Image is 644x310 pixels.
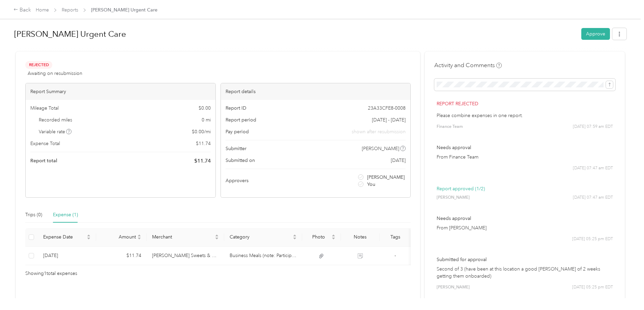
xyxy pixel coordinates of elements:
span: Expense Date [43,234,85,240]
span: [DATE] 07:47 am EDT [573,195,613,201]
span: Rejected [25,61,52,69]
p: Please combine expenses in one report. [437,112,613,119]
span: caret-down [87,236,91,241]
span: [PERSON_NAME] [367,174,405,181]
span: Recorded miles [39,116,72,123]
th: Tags [380,228,411,247]
button: Approve [581,28,610,40]
th: Notes [341,228,380,247]
span: [PERSON_NAME] [437,284,470,290]
p: Needs approval [437,144,613,151]
span: caret-up [331,233,335,237]
span: Merchant [152,234,214,240]
a: Home [36,7,49,13]
span: - [394,253,396,258]
span: [DATE] 05:25 pm EDT [572,236,613,242]
span: caret-down [293,236,297,241]
div: Expense (1) [53,211,78,219]
p: From [PERSON_NAME] [437,224,613,231]
span: $ 0.00 [199,105,211,112]
th: Expense Date [38,228,96,247]
th: Category [224,228,302,247]
p: From Finance Team [437,153,613,161]
div: Report details [221,83,411,100]
span: Showing 1 total expenses [25,270,77,277]
span: Report period [226,116,256,123]
th: Merchant [147,228,225,247]
span: [PERSON_NAME] [437,195,470,201]
span: caret-down [137,236,141,241]
span: shown after resubmission [352,128,406,135]
span: caret-up [293,233,297,237]
p: Report approved (1/2) [437,185,613,192]
span: Report total [30,157,57,164]
div: Report Summary [26,83,215,100]
div: Tags [385,234,405,240]
span: Submitted on [226,157,255,164]
span: 23A33CFE8-0008 [368,105,406,112]
span: Approvers [226,177,248,184]
div: Trips (0) [25,211,42,219]
span: caret-up [215,233,219,237]
p: Second of 3 (have been at this location a good [PERSON_NAME] of 2 weeks getting them onboarded) [437,265,613,280]
span: Awaiting on resubmission [28,70,82,77]
span: Mileage Total [30,105,59,112]
span: $ 0.00 / mi [192,128,211,135]
span: Submitter [226,145,246,152]
a: Reports [62,7,78,13]
span: You [367,181,375,188]
span: [PERSON_NAME] Urgent Care [91,6,157,13]
span: [DATE] 05:25 pm EDT [572,284,613,290]
iframe: Everlance-gr Chat Button Frame [606,272,644,310]
span: [DATE] [391,157,406,164]
span: Report ID [226,105,246,112]
span: Finance Team [437,124,463,130]
span: $ 11.74 [194,157,211,165]
span: caret-up [87,233,91,237]
span: $ 11.74 [196,140,211,147]
span: Category [230,234,291,240]
h4: Activity and Comments [434,61,502,69]
span: caret-up [137,233,141,237]
h1: Wallace Urgent Care [14,26,577,42]
td: $11.74 [96,247,147,265]
p: Needs approval [437,215,613,222]
th: Photo [302,228,341,247]
span: [DATE] 07:47 am EDT [573,165,613,171]
span: 0 mi [202,116,211,123]
td: Business Meals (note: Participants & Purpose) [224,247,302,265]
td: 9-26-2025 [38,247,96,265]
span: Amount [101,234,136,240]
p: Report rejected [437,100,613,107]
td: Burney's Sweets & More [147,247,225,265]
span: [DATE] 07:59 am EDT [573,124,613,130]
p: Submitted for approval [437,256,613,263]
div: Back [13,6,31,14]
th: Amount [96,228,147,247]
td: - [380,247,411,265]
span: Expense Total [30,140,60,147]
span: Photo [308,234,330,240]
span: caret-down [331,236,335,241]
span: caret-down [215,236,219,241]
span: Variable rate [39,128,72,135]
span: Pay period [226,128,249,135]
span: [DATE] - [DATE] [372,116,406,123]
span: [PERSON_NAME] [362,145,399,152]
